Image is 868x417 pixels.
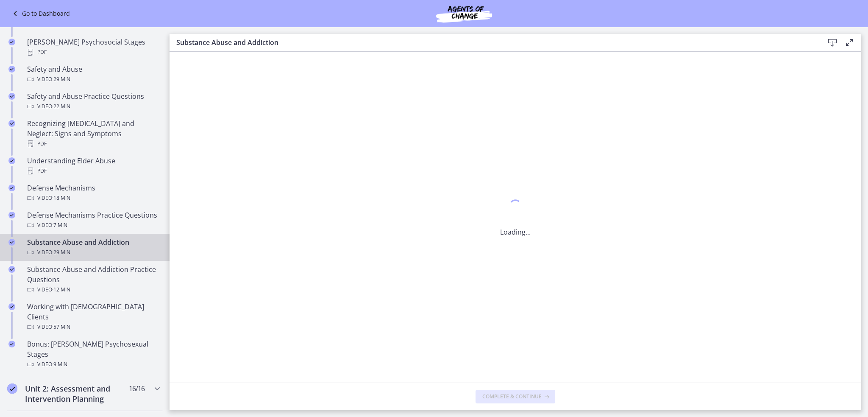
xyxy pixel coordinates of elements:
h3: Substance Abuse and Addiction [176,37,810,48]
div: Video [27,247,159,257]
img: Agents of Change Social Work Test Prep [413,3,515,24]
div: Substance Abuse and Addiction Practice Questions [27,264,159,295]
p: Loading... [500,227,531,237]
div: Bonus: [PERSON_NAME] Psychosexual Stages [27,339,159,369]
div: Recognizing [MEDICAL_DATA] and Neglect: Signs and Symptoms [27,118,159,149]
span: · 22 min [52,101,70,112]
span: · 12 min [52,285,70,295]
i: Completed [8,39,15,45]
div: 1 [500,197,531,217]
div: Safety and Abuse Practice Questions [27,91,159,112]
div: Video [27,220,159,230]
div: Video [27,101,159,112]
span: · 29 min [52,74,70,84]
span: · 29 min [52,247,70,257]
div: PDF [27,139,159,149]
div: Substance Abuse and Addiction [27,237,159,257]
div: Understanding Elder Abuse [27,156,159,176]
i: Completed [8,185,15,191]
div: Defense Mechanisms Practice Questions [27,210,159,230]
i: Completed [8,303,15,310]
span: · 57 min [52,322,70,332]
div: PDF [27,47,159,57]
div: Working with [DEMOGRAPHIC_DATA] Clients [27,302,159,332]
span: Complete & continue [482,393,542,400]
i: Completed [8,120,15,127]
h2: Unit 2: Assessment and Intervention Planning [25,383,128,404]
i: Completed [8,157,15,164]
button: Complete & continue [476,390,555,403]
a: Go to Dashboard [10,8,70,19]
i: Completed [8,239,15,246]
i: Completed [8,266,15,273]
div: Video [27,285,159,295]
span: · 7 min [52,220,67,230]
i: Completed [8,93,15,100]
div: Safety and Abuse [27,64,159,84]
i: Completed [7,383,17,394]
span: · 9 min [52,359,67,369]
div: PDF [27,166,159,176]
i: Completed [8,341,15,347]
div: Video [27,74,159,84]
i: Completed [8,66,15,73]
div: Defense Mechanisms [27,183,159,203]
div: [PERSON_NAME] Psychosocial Stages [27,37,159,57]
div: Video [27,322,159,332]
div: Video [27,359,159,369]
span: · 18 min [52,193,70,203]
span: 16 / 16 [129,383,145,394]
div: Video [27,193,159,203]
i: Completed [8,212,15,218]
